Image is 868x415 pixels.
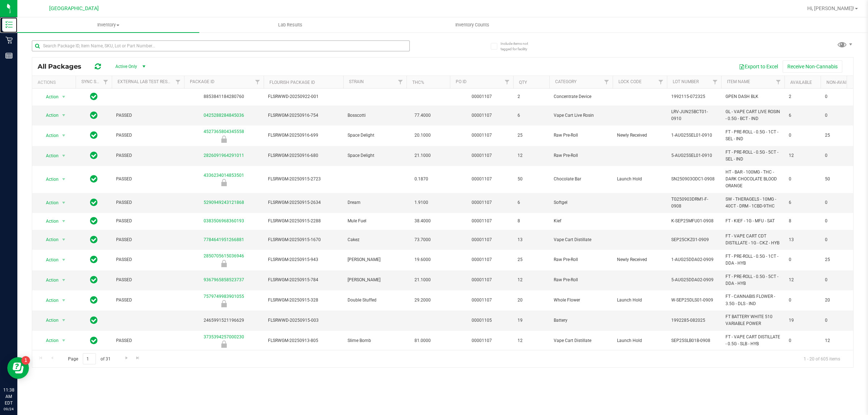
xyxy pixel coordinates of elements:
[133,353,143,363] a: Go to the last page
[90,335,98,346] span: In Sync
[518,256,545,263] span: 25
[472,257,492,262] a: 00001107
[83,353,96,364] input: 1
[472,176,492,181] a: 00001107
[62,353,116,364] span: Page of 31
[789,132,816,139] span: 0
[554,112,608,119] span: Vape Cart Live Rosin
[268,132,339,139] span: FLSRWGM-20250916-699
[39,235,59,245] span: Action
[726,293,780,307] span: FT - CANNABIS FLOWER - 3.5G - DLS - IND
[204,334,244,339] a: 3735394257000230
[183,93,265,100] div: 8853841184280760
[789,256,816,263] span: 0
[3,387,14,406] p: 11:38 AM EDT
[268,199,339,206] span: FLSRWGM-20250915-2634
[348,152,402,159] span: Space Delight
[671,218,717,224] span: K-SEP25MFU01-0908
[39,335,59,346] span: Action
[671,108,717,122] span: LRV-JUN25BCT01-0910
[116,199,180,206] span: PASSED
[411,197,432,208] span: 1.9100
[826,80,859,85] a: Non-Available
[183,260,265,267] div: Newly Received
[411,275,434,285] span: 21.1000
[59,235,68,245] span: select
[726,108,780,122] span: GL - VAPE CART LIVE ROSIN - 0.5G - BCT - IND
[789,277,816,283] span: 12
[59,92,68,102] span: select
[783,60,842,73] button: Receive Non-Cannabis
[472,237,492,242] a: 00001107
[519,80,527,85] a: Qty
[446,22,499,28] span: Inventory Counts
[268,22,312,28] span: Lab Results
[118,79,174,84] a: External Lab Test Result
[39,275,59,285] span: Action
[411,130,434,141] span: 20.1000
[39,255,59,265] span: Action
[268,152,339,159] span: FLSRWGM-20250916-680
[348,218,402,224] span: Mule Fuel
[709,76,721,88] a: Filter
[116,132,180,139] span: PASSED
[726,253,780,267] span: FT - PRE-ROLL - 0.5G - 1CT - DDA - HYB
[554,199,608,206] span: Softgel
[268,297,339,304] span: FLSRWGM-20250915-328
[5,52,13,59] inline-svg: Reports
[518,218,545,224] span: 8
[518,176,545,183] span: 50
[348,256,402,263] span: [PERSON_NAME]
[116,256,180,263] span: PASSED
[90,315,98,325] span: In Sync
[554,152,608,159] span: Raw Pre-Roll
[38,63,89,70] span: All Packages
[59,335,68,346] span: select
[90,197,98,208] span: In Sync
[59,198,68,208] span: select
[472,277,492,282] a: 00001107
[790,80,812,85] a: Available
[90,216,98,226] span: In Sync
[789,236,816,243] span: 13
[726,218,780,224] span: FT - KIEF - 1G - MFU - SAT
[617,297,663,304] span: Launch Hold
[554,132,608,139] span: Raw Pre-Roll
[501,41,537,52] span: Include items not tagged for facility
[472,94,492,99] a: 00001107
[39,216,59,226] span: Action
[518,152,545,159] span: 12
[673,79,699,84] a: Lot Number
[734,60,783,73] button: Export to Excel
[59,174,68,184] span: select
[21,356,30,365] iframe: Resource center unread badge
[789,112,816,119] span: 6
[39,198,59,208] span: Action
[671,277,717,283] span: 5-AUG25DDA02-0909
[518,317,545,324] span: 19
[726,93,780,100] span: GPEN DASH BLK
[268,256,339,263] span: FLSRWGM-20250915-943
[518,93,545,100] span: 2
[172,76,184,88] a: Filter
[121,353,132,363] a: Go to the next page
[554,93,608,100] span: Concentrate Device
[183,300,265,307] div: Launch Hold
[789,317,816,324] span: 19
[268,112,339,119] span: FLSRWGM-20250916-754
[518,199,545,206] span: 6
[268,236,339,243] span: FLSRWGM-20250915-1670
[617,176,663,183] span: Launch Hold
[252,76,264,88] a: Filter
[825,199,852,206] span: 0
[472,298,492,303] a: 00001107
[204,200,244,205] a: 5290949243121868
[789,93,816,100] span: 2
[204,218,244,223] a: 0383506968360193
[472,218,492,223] a: 00001107
[411,335,434,346] span: 81.0000
[825,337,852,344] span: 12
[789,297,816,304] span: 0
[617,256,663,263] span: Newly Received
[348,337,402,344] span: Slime Bomb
